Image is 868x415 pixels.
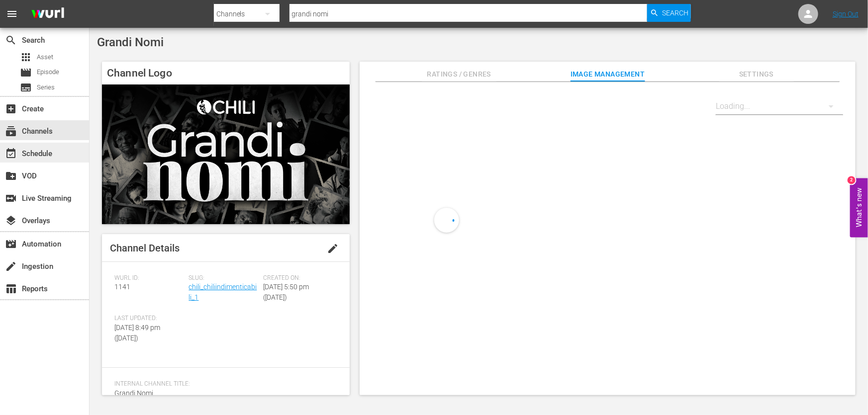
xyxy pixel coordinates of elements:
[5,260,17,272] span: Ingestion
[20,67,32,79] span: Episode
[37,67,59,77] span: Episode
[5,103,17,115] span: Create
[719,68,794,81] span: Settings
[20,51,32,63] span: Asset
[114,389,153,397] span: Grandi Nomi
[662,4,688,22] span: Search
[422,68,496,81] span: Ratings / Genres
[114,380,332,388] span: Internal Channel Title:
[5,215,17,227] span: Overlays
[263,274,332,282] span: Created On:
[5,170,17,182] span: VOD
[114,315,184,323] span: Last Updated:
[5,283,17,295] span: Reports
[102,62,350,84] h4: Channel Logo
[833,10,859,18] a: Sign Out
[114,274,184,282] span: Wurl ID:
[189,283,257,301] a: chili_chiliindimenticabili_1
[110,242,180,254] span: Channel Details
[647,4,691,22] button: Search
[24,2,72,26] img: ans4CAIJ8jUAAAAAAAAAAAAAAAAAAAAAAAAgQb4GAAAAAAAAAAAAAAAAAAAAAAAAJMjXAAAAAAAAAAAAAAAAAAAAAAAAgAT5G...
[5,192,17,204] span: Live Streaming
[37,52,53,62] span: Asset
[6,8,18,20] span: menu
[5,148,17,160] span: Schedule
[37,83,55,92] span: Series
[571,68,645,81] span: Image Management
[114,324,160,342] span: [DATE] 8:49 pm ([DATE])
[321,237,345,260] button: edit
[848,176,856,184] div: 2
[20,82,32,93] span: Series
[327,243,339,254] span: edit
[5,34,17,46] span: Search
[114,283,130,291] span: 1141
[97,35,164,49] span: Grandi Nomi
[189,274,258,282] span: Slug:
[850,178,868,237] button: Open Feedback Widget
[5,238,17,250] span: Automation
[102,84,350,224] img: Grandi Nomi
[5,125,17,137] span: Channels
[263,283,309,301] span: [DATE] 5:50 pm ([DATE])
